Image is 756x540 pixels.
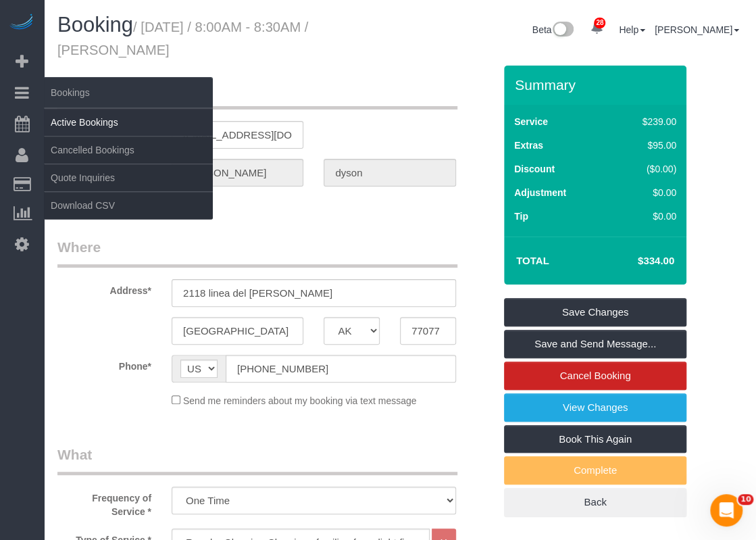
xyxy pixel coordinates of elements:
[44,192,213,219] a: Download CSV
[710,494,742,526] iframe: Intercom live chat
[44,109,213,136] a: Active Bookings
[44,137,213,164] a: Cancelled Bookings
[44,77,213,108] span: Bookings
[514,186,566,199] label: Adjustment
[504,330,686,358] a: Save and Send Message...
[504,488,686,516] a: Back
[57,237,457,268] legend: Where
[172,159,303,187] input: First Name*
[183,395,417,406] span: Send me reminders about my booking via text message
[57,20,308,57] small: / [DATE] / 8:00AM - 8:30AM / [PERSON_NAME]
[655,24,739,35] a: [PERSON_NAME]
[514,162,555,176] label: Discount
[516,255,549,266] strong: Total
[57,445,457,475] legend: What
[619,24,645,35] a: Help
[514,115,548,128] label: Service
[613,115,676,128] div: $239.00
[738,494,753,505] span: 10
[613,210,676,223] div: $0.00
[504,425,686,453] a: Book This Again
[504,362,686,390] a: Cancel Booking
[515,77,680,93] h3: Summary
[594,18,605,28] span: 28
[583,14,609,43] a: 28
[47,487,161,518] label: Frequency of Service *
[514,210,528,223] label: Tip
[44,164,213,191] a: Quote Inquiries
[551,22,574,39] img: New interface
[613,139,676,152] div: $95.00
[57,79,457,109] legend: Who
[400,317,456,345] input: Zip Code*
[504,393,686,422] a: View Changes
[47,355,161,373] label: Phone*
[514,139,543,152] label: Extras
[613,186,676,199] div: $0.00
[172,121,303,149] input: Email*
[324,159,455,187] input: Last Name*
[504,298,686,326] a: Save Changes
[597,255,674,267] h4: $334.00
[44,108,213,220] ul: Bookings
[613,162,676,176] div: ($0.00)
[532,24,574,35] a: Beta
[8,14,35,32] img: Automaid Logo
[57,13,133,36] span: Booking
[47,279,161,297] label: Address*
[226,355,456,383] input: Phone*
[172,317,303,345] input: City*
